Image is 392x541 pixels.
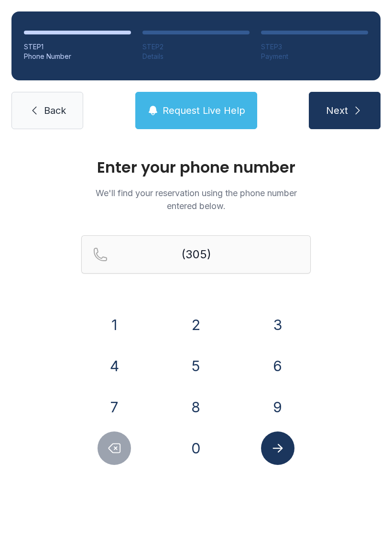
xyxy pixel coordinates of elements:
button: 0 [179,431,213,465]
div: Phone Number [24,52,131,61]
button: Submit lookup form [261,431,294,465]
button: 1 [98,308,131,342]
button: 6 [261,349,294,383]
span: Back [44,104,66,117]
button: 3 [261,308,294,342]
div: Payment [261,52,368,61]
button: 2 [179,308,213,342]
button: 4 [98,349,131,383]
button: Delete number [98,431,131,465]
p: We'll find your reservation using the phone number entered below. [81,187,311,212]
div: STEP 1 [24,42,131,52]
div: STEP 2 [142,42,250,52]
input: Reservation phone number [81,235,311,274]
button: 9 [261,390,294,424]
div: Details [142,52,250,61]
button: 7 [98,390,131,424]
span: Next [326,104,348,117]
button: 8 [179,390,213,424]
button: 5 [179,349,213,383]
div: STEP 3 [261,42,368,52]
h1: Enter your phone number [81,160,311,175]
span: Request Live Help [163,104,245,117]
